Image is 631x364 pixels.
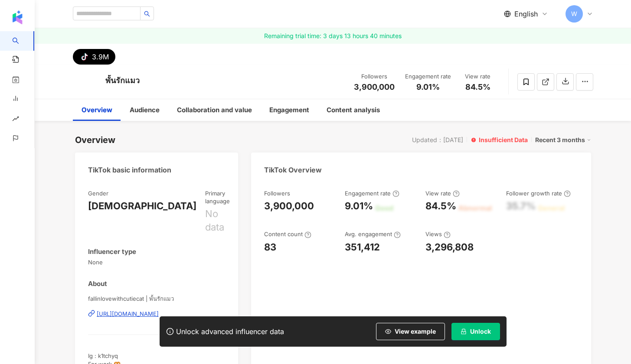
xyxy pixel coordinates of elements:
span: None [88,258,226,266]
div: Gender [88,189,108,197]
div: Engagement rate [405,72,451,81]
img: KOL Avatar [73,69,99,95]
div: 9.01% [345,199,373,213]
div: 84.5% [425,199,456,213]
div: Engagement [269,105,309,115]
div: View rate [461,72,494,81]
a: search [12,31,43,52]
div: Overview [82,105,112,115]
div: TikTok basic information [88,165,171,175]
div: 3.9M [92,51,109,63]
div: Audience [130,105,160,115]
span: W [571,9,577,19]
span: 84.5% [465,83,490,91]
button: Unlock [451,323,500,340]
div: Recent 3 months [535,134,591,146]
div: 83 [264,240,276,254]
a: [URL][DOMAIN_NAME] [88,310,226,318]
div: Engagement rate [345,189,399,197]
div: Collaboration and value [177,105,252,115]
span: View example [395,328,436,335]
span: 3,900,000 [354,82,395,91]
div: Avg. engagement [345,230,401,238]
div: No data [205,207,230,234]
div: Updated：[DATE] [412,136,463,143]
img: logo icon [10,10,24,24]
div: Influencer type [88,247,136,256]
div: Overview [75,134,115,146]
div: Follower growth rate [506,189,571,197]
div: Unlock advanced influencer data [176,327,284,336]
div: [DEMOGRAPHIC_DATA] [88,199,196,213]
div: พั้นรักแมว [105,75,140,86]
div: Primary language [205,189,230,205]
div: View rate [425,189,460,197]
div: Followers [354,72,395,81]
span: search [144,11,150,17]
span: lock [461,328,467,335]
a: Remaining trial time: 3 days 13 hours 40 minutes [35,28,631,44]
button: View example [376,323,445,340]
span: 9.01% [416,83,440,91]
div: Content analysis [327,105,380,115]
div: Content count [264,230,311,238]
div: About [88,279,107,288]
div: Followers [264,189,290,197]
button: 3.9M [73,49,115,65]
span: fallinlovewithcutiecat | พั้นรักแมว [88,295,226,302]
div: [URL][DOMAIN_NAME] [97,310,159,318]
div: Views [425,230,451,238]
span: English [514,9,538,19]
div: 3,296,808 [425,240,474,254]
div: 351,412 [345,240,380,254]
div: 3,900,000 [264,199,314,213]
span: Unlock [470,328,491,335]
div: TikTok Overview [264,165,322,175]
div: Insufficient Data [479,136,528,144]
span: rise [12,110,19,130]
